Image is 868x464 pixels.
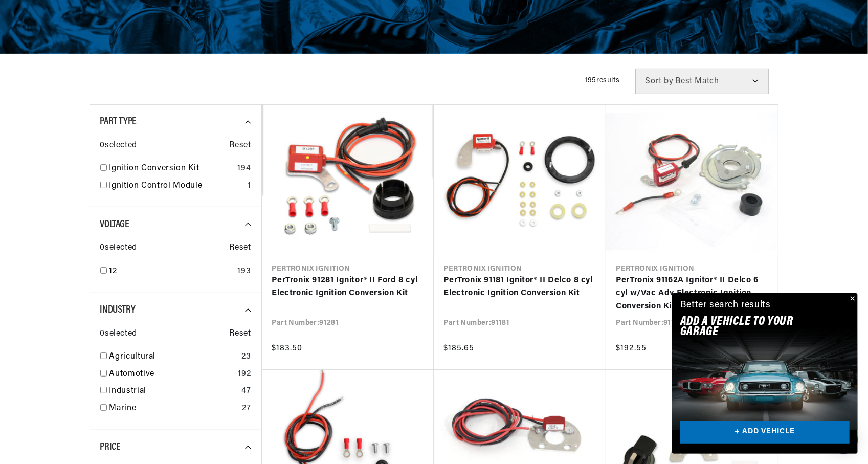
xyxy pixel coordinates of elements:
[100,219,129,230] span: Voltage
[680,421,850,444] a: + ADD VEHICLE
[680,317,824,338] h2: Add A VEHICLE to your garage
[10,171,194,187] a: Shipping FAQs
[230,241,251,255] span: Reset
[100,327,137,341] span: 0 selected
[845,293,858,305] button: Close
[10,197,194,207] div: Orders
[241,385,251,398] div: 47
[10,87,194,103] a: FAQ
[109,265,234,278] a: 12
[100,139,137,152] span: 0 selected
[680,298,771,313] div: Better search results
[10,213,194,229] a: Orders FAQ
[109,402,238,415] a: Marine
[10,71,194,81] div: Ignition Products
[10,274,194,292] button: Contact Us
[585,77,619,84] span: 195 results
[238,265,251,278] div: 193
[10,256,194,272] a: Payment, Pricing, and Promotions FAQ
[109,162,234,175] a: Ignition Conversion Kit
[100,241,137,255] span: 0 selected
[10,129,194,145] a: FAQs
[238,162,251,175] div: 194
[242,402,251,415] div: 27
[646,77,674,85] span: Sort by
[272,274,424,300] a: PerTronix 91281 Ignitor® II Ford 8 cyl Electronic Ignition Conversion Kit
[109,350,238,364] a: Agricultural
[635,69,769,94] select: Sort by
[241,350,251,364] div: 23
[109,180,243,193] a: Ignition Control Module
[109,368,234,381] a: Automotive
[10,240,194,250] div: Payment, Pricing, and Promotions
[616,274,768,314] a: PerTronix 91162A Ignitor® II Delco 6 cyl w/Vac Adv Electronic Ignition Conversion Kit
[109,385,238,398] a: Industrial
[141,295,197,304] a: POWERED BY ENCHANT
[10,113,194,123] div: JBA Performance Exhaust
[230,139,251,152] span: Reset
[100,442,121,452] span: Price
[10,156,194,165] div: Shipping
[248,180,251,193] div: 1
[238,368,251,381] div: 192
[100,117,137,127] span: Part Type
[444,274,596,300] a: PerTronix 91181 Ignitor® II Delco 8 cyl Electronic Ignition Conversion Kit
[230,327,251,341] span: Reset
[100,305,136,315] span: Industry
